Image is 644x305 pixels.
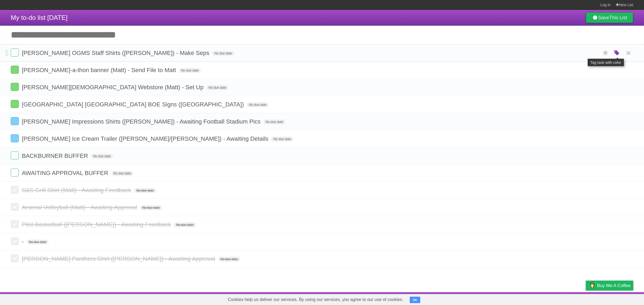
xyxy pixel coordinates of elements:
label: Done [11,134,19,142]
span: My to-do list [DATE] [11,14,68,21]
a: Suggest a feature [599,293,633,304]
span: No due date [134,188,156,193]
button: OK [410,297,420,303]
a: SaveThis List [586,12,633,23]
label: Done [11,100,19,108]
span: No due date [247,102,269,107]
b: This List [609,15,627,20]
span: No due date [140,205,162,210]
span: [PERSON_NAME] Panthers Shirt ([PERSON_NAME]) - Awaiting Approval [22,255,217,262]
span: [PERSON_NAME] Ice Cream Trailer ([PERSON_NAME]/[PERSON_NAME]) - Awaiting Details [22,135,270,142]
span: No due date [218,257,240,262]
label: Done [11,66,19,74]
label: Done [11,203,19,211]
span: Pilot Basketball ([PERSON_NAME]) - Awaiting Feedback [22,221,172,228]
label: Done [11,237,19,245]
span: AWAITING APPROVAL BUFFER [22,170,109,176]
label: Done [11,169,19,177]
span: No due date [179,68,201,73]
span: No due date [174,222,196,227]
span: Buy me a coffee [597,281,631,290]
span: - [22,238,25,245]
label: Done [11,49,19,57]
span: [PERSON_NAME]-a-thon banner (Matt) - Send File to Matt [22,67,177,73]
label: Done [11,186,19,194]
img: Buy me a coffee [588,281,596,290]
a: Privacy [579,293,593,304]
label: Done [11,151,19,159]
label: Done [11,83,19,91]
span: No due date [111,171,133,176]
label: Star task [601,49,611,57]
span: [PERSON_NAME][DEMOGRAPHIC_DATA] Webstore (Matt) - Set Up [22,84,205,91]
a: Developers [532,293,554,304]
span: Arsenal Volleyball (Matt) - Awaiting Approval [22,204,138,211]
span: No due date [27,240,49,244]
span: No due date [212,51,234,56]
span: No due date [91,154,113,159]
span: S&S Grill Shirt (Matt) - Awaiting Feedback [22,187,133,194]
span: [PERSON_NAME] Impressions Shirts ([PERSON_NAME]) - Awaiting Football Stadium Pics [22,118,262,125]
span: No due date [264,120,285,124]
label: Done [11,220,19,228]
span: Cookies help us deliver our services. By using our services, you agree to our use of cookies. [222,294,409,305]
a: About [514,293,526,304]
span: [PERSON_NAME] OGMS Staff Shirts ([PERSON_NAME]) - Make Seps [22,50,211,56]
a: Terms [561,293,572,304]
label: Done [11,117,19,125]
span: BACKBURNER BUFFER [22,152,89,159]
span: No due date [207,85,228,90]
a: Buy me a coffee [586,281,633,291]
span: [GEOGRAPHIC_DATA] [GEOGRAPHIC_DATA] BOE Signs ([GEOGRAPHIC_DATA]) [22,101,245,108]
span: No due date [271,137,293,142]
label: Done [11,254,19,262]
